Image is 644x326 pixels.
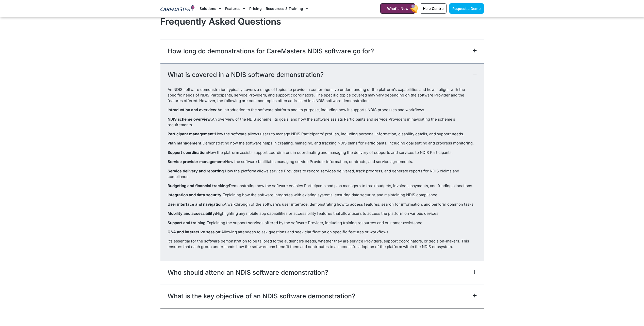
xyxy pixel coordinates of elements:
[380,3,415,14] a: What's New
[168,169,225,173] strong: Service delivery and reporting:
[420,3,447,14] a: Help Centre
[168,107,477,113] p: An introduction to the software platform and its purpose, including how it supports NDIS processe...
[168,107,218,112] strong: Introduction and overview:
[160,5,195,12] img: CareMaster Logo
[160,87,484,261] div: What is covered in a NDIS software demonstration?
[168,168,477,180] p: How the platform allows service Providers to record services delivered, track progress, and gener...
[423,6,443,11] span: Help Centre
[168,238,477,250] p: It’s essential for the software demonstration to be tailored to the audience’s needs, whether the...
[168,159,477,165] p: How the software facilitates managing service Provider information, contracts, and service agreem...
[168,117,212,122] strong: NDIS scheme overview:
[168,220,207,225] strong: Support and training:
[160,16,484,27] h2: Frequently Asked Questions
[168,159,225,164] strong: Service provider management:
[160,40,484,63] div: How long do demonstrations for CareMasters NDIS software go for?
[168,183,477,189] p: Demonstrating how the software enables Participants and plan managers to track budgets, invoices,...
[387,6,408,11] span: What's New
[168,183,229,188] strong: Budgeting and financial tracking:
[452,6,481,11] span: Request a Demo
[160,63,484,87] div: What is covered in a NDIS software demonstration?
[168,192,223,197] strong: Integration and data security:
[449,3,484,14] a: Request a Demo
[168,150,208,155] strong: Support coordination:
[168,268,328,277] a: Who should attend an NDIS software demonstration?
[168,211,477,216] p: Highlighting any mobile app capabilities or accessibility features that allow users to access the...
[168,87,477,104] p: An NDIS software demonstration typically covers a range of topics to provide a comprehensive unde...
[168,150,477,155] p: How the platform assists support coordinators in coordinating and managing the delivery of suppor...
[160,285,484,308] div: What is the key objective of an NDIS software demonstration?
[168,230,221,234] strong: Q&A and interactive session:
[168,131,477,137] p: How the software allows users to manage NDIS Participants’ profiles, including personal informati...
[168,140,477,146] p: Demonstrating how the software helps in creating, managing, and tracking NDIS plans for Participa...
[168,132,215,136] strong: Participant management:
[168,192,477,198] p: Explaining how the software integrates with existing systems, ensuring data security, and maintai...
[168,141,203,145] strong: Plan management:
[168,117,477,128] p: An overview of the NDIS scheme, its goals, and how the software assists Participants and service ...
[168,46,374,56] a: How long do demonstrations for CareMasters NDIS software go for?
[168,202,477,207] p: A walkthrough of the software’s user interface, demonstrating how to access features, search for ...
[168,211,216,216] strong: Mobility and accessibility:
[168,70,324,79] a: What is covered in a NDIS software demonstration?
[168,220,477,226] p: Explaining the support services offered by the software Provider, including training resources an...
[160,261,484,285] div: Who should attend an NDIS software demonstration?
[168,291,355,301] a: What is the key objective of an NDIS software demonstration?
[168,202,224,207] strong: User interface and navigation:
[168,229,477,235] p: Allowing attendees to ask questions and seek clarification on specific features or workflows.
